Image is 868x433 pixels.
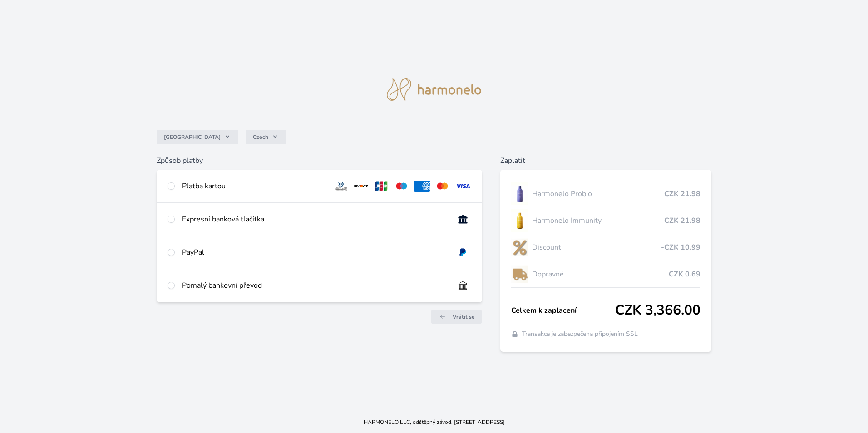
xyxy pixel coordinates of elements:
[431,310,482,324] a: Vrátit se
[164,133,221,141] span: [GEOGRAPHIC_DATA]
[157,130,238,144] button: [GEOGRAPHIC_DATA]
[454,247,471,258] img: paypal.svg
[615,302,700,319] span: CZK 3,366.00
[454,280,471,291] img: bankTransfer_IBAN.svg
[500,155,711,166] h6: Zaplatit
[157,155,482,166] h6: Způsob platby
[511,209,528,232] img: IMMUNITY_se_stinem_x-lo.jpg
[414,181,430,192] img: amex.svg
[511,305,615,316] span: Celkem k zaplacení
[454,181,471,192] img: visa.svg
[522,330,638,339] span: Transakce je zabezpečena připojením SSL
[511,182,528,205] img: CLEAN_PROBIO_se_stinem_x-lo.jpg
[182,280,447,291] div: Pomalý bankovní převod
[332,181,349,192] img: diners.svg
[532,215,664,226] span: Harmonelo Immunity
[246,130,286,144] button: Czech
[669,269,700,280] span: CZK 0.69
[373,181,390,192] img: jcb.svg
[532,269,669,280] span: Dopravné
[511,263,528,285] img: delivery-lo.png
[532,188,664,199] span: Harmonelo Probio
[453,313,475,320] span: Vrátit se
[253,133,268,141] span: Czech
[532,242,661,253] span: Discount
[393,181,410,192] img: maestro.svg
[661,242,700,253] span: -CZK 10.99
[182,181,325,192] div: Platba kartou
[353,181,370,192] img: discover.svg
[454,214,471,225] img: onlineBanking_CZ.svg
[511,236,528,259] img: discount-lo.png
[664,188,700,199] span: CZK 21.98
[182,247,447,258] div: PayPal
[387,78,481,101] img: logo.svg
[182,214,447,225] div: Expresní banková tlačítka
[664,215,700,226] span: CZK 21.98
[434,181,451,192] img: mc.svg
